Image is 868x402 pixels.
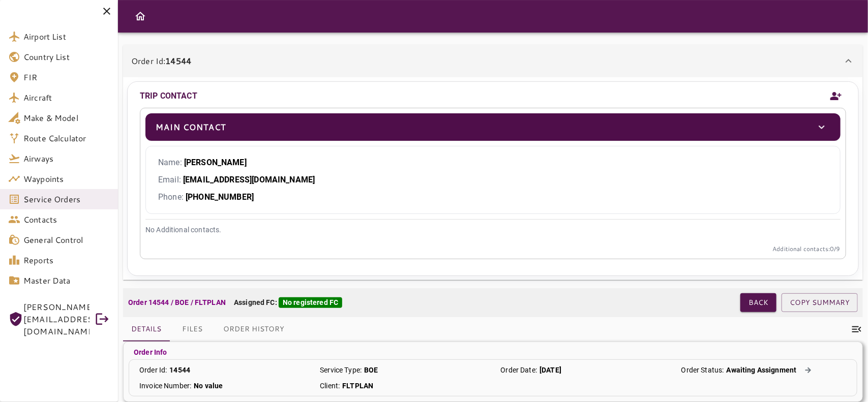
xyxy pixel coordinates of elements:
span: [PERSON_NAME][EMAIL_ADDRESS][DOMAIN_NAME] [23,301,89,337]
p: Client : [320,381,340,391]
button: Back [740,293,776,312]
span: Route Calculator [23,132,110,144]
p: No Additional contacts. [145,225,841,235]
b: 14544 [165,55,191,67]
button: Open drawer [130,6,151,26]
span: FIR [23,71,110,83]
button: Files [169,317,215,342]
p: Name: [158,157,828,169]
div: No registered FC [279,297,342,308]
p: Order Date : [501,365,537,375]
p: 14544 [169,365,190,375]
span: Aircraft [23,91,110,104]
p: Assigned FC: [234,297,342,308]
p: Main Contact [156,121,226,133]
span: Airways [23,152,110,165]
p: BOE [364,365,378,375]
p: Order Id : [139,365,167,375]
div: Order Id:14544 [123,77,863,280]
span: Airport List [23,30,110,43]
p: No value [194,381,223,391]
span: Country List [23,51,110,63]
button: Details [123,317,169,342]
button: toggle [813,118,830,136]
button: Order History [215,317,292,342]
span: Service Orders [23,193,110,205]
span: Contacts [23,213,110,226]
span: General Control [23,234,110,246]
p: Invoice Number : [139,381,191,391]
span: Master Data [23,274,110,287]
p: Order Status : [681,365,724,375]
p: Awaiting Assignment [727,365,797,375]
p: Additional contacts: 0 /9 [145,244,841,254]
p: Service Type : [320,365,362,375]
p: Email: [158,174,828,186]
p: Order Id: [131,55,191,67]
div: Order Id:14544 [123,45,863,77]
button: Add new contact [826,84,846,108]
p: Phone: [158,191,828,203]
b: [PHONE_NUMBER] [186,192,254,202]
button: COPY SUMMARY [782,293,858,312]
p: [DATE] [540,365,561,375]
p: Order 14544 / BOE / FLTPLAN [128,297,226,308]
button: Action [801,365,816,376]
p: Order Info [134,347,167,357]
span: Make & Model [23,112,110,124]
div: Main Contacttoggle [145,113,841,141]
p: FLTPLAN [342,381,373,391]
b: [PERSON_NAME] [184,158,247,167]
b: [EMAIL_ADDRESS][DOMAIN_NAME] [183,175,315,184]
span: Waypoints [23,173,110,185]
span: Reports [23,254,110,266]
p: TRIP CONTACT [140,90,197,102]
